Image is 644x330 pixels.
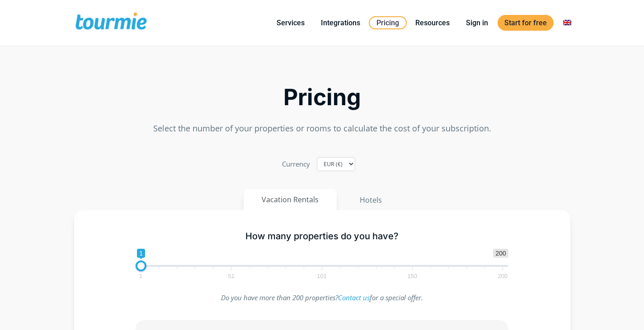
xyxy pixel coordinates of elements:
a: Integrations [314,17,367,28]
a: Services [270,17,311,28]
a: Resources [409,17,456,28]
span: 1 [137,249,145,258]
button: Vacation Rentals [244,189,337,210]
span: 200 [493,249,508,258]
h2: Pricing [74,87,570,108]
p: Select the number of your properties or rooms to calculate the cost of your subscription. [74,122,570,135]
span: 150 [406,274,418,278]
a: Contact us [338,293,370,302]
a: Sign in [459,17,495,28]
button: Hotels [341,189,400,211]
a: Start for free [498,15,554,31]
p: Do you have more than 200 properties? for a special offer. [136,292,508,304]
a: Pricing [369,16,407,29]
span: 200 [497,274,509,278]
label: Currency [282,158,310,170]
span: 51 [227,274,236,278]
span: 1 [138,274,144,278]
span: 101 [315,274,328,278]
h5: How many properties do you have? [136,231,508,242]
